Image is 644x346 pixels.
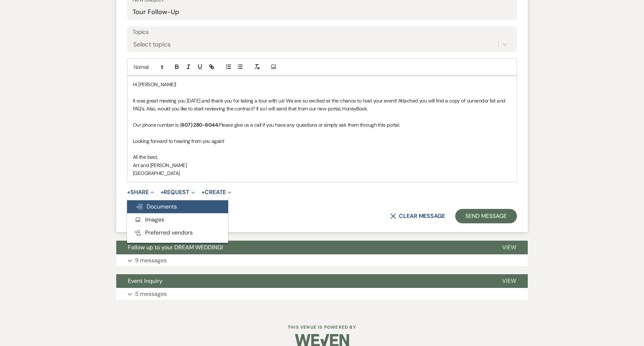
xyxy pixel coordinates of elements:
[127,200,228,213] button: Documents
[455,209,517,223] button: Send Message
[116,274,491,288] button: Event Inquiry
[135,289,167,299] p: 5 messages
[135,256,167,265] p: 9 messages
[491,274,528,288] button: View
[502,244,516,251] span: View
[201,189,205,195] span: +
[133,121,511,129] p: Our phone number is ( Please give us a call if you have any questions or simply ask them through ...
[390,213,445,219] button: Clear message
[161,189,164,195] span: +
[133,97,511,113] p: It was great meeting you [DATE] and thank you for taking a tour with us! We are so excited at the...
[133,153,511,161] p: All the best,
[133,39,171,49] div: Select topics
[133,169,511,177] p: [GEOGRAPHIC_DATA]
[127,226,228,239] button: Preferred vendors
[181,122,219,128] strong: 607) 280-6044.
[491,241,528,254] button: View
[127,189,130,195] span: +
[502,277,516,285] span: View
[116,241,491,254] button: Follow up to your DREAM WEDDING!
[116,254,528,267] button: 9 messages
[134,216,164,223] span: Images
[127,213,228,226] button: Images
[128,277,162,285] span: Event Inquiry
[133,80,511,88] p: Hi [PERSON_NAME]!
[133,137,511,145] p: Looking forward to hearing from you again!
[132,27,512,38] label: Topics
[133,161,511,169] p: Art and [PERSON_NAME]
[201,189,231,195] button: Create
[136,203,177,210] span: Documents
[128,244,223,251] span: Follow up to your DREAM WEDDING!
[116,288,528,300] button: 5 messages
[161,189,195,195] button: Request
[127,189,154,195] button: Share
